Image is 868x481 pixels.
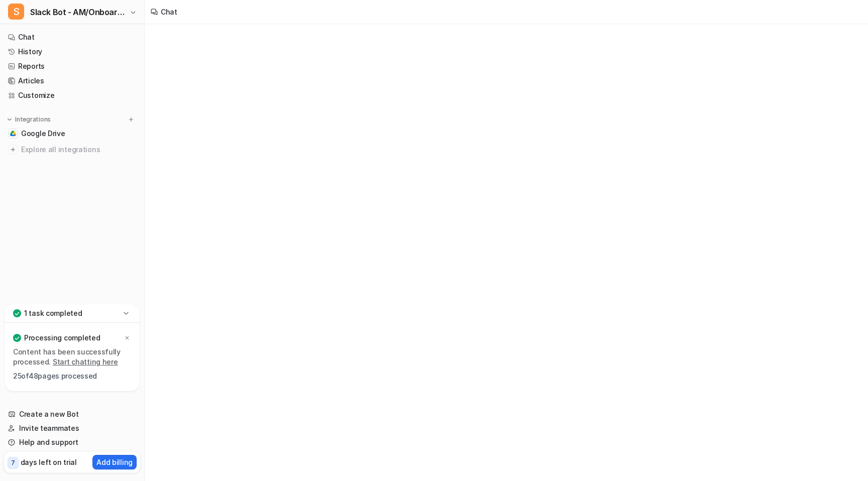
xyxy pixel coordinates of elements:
div: Chat [161,7,177,17]
div: eesel [45,152,63,162]
div: Close [173,16,191,34]
div: Recent message [21,127,180,137]
span: S [8,4,24,20]
button: Add billing [92,455,137,469]
img: explore all integrations [8,145,18,155]
img: Profile image for eesel [21,142,41,162]
a: History [4,45,140,59]
a: Google DriveGoogle Drive [4,127,140,141]
a: Explore all integrations [4,143,140,157]
span: Google Drive [21,129,65,139]
img: Profile image for Amogh [39,16,59,36]
a: Chat [4,30,140,44]
span: Slack Bot - AM/Onboarding/CS [30,5,127,19]
div: Send us a message [21,184,168,195]
a: Create a new Bot [4,407,140,421]
a: Customize [4,88,140,102]
div: Profile image for eeselAlso, if it's in a DM with me it won't learn from what I ask it?eesel•2h ago [11,133,190,170]
button: Messages [100,313,201,353]
span: Explore all integrations [21,142,136,158]
p: days left on trial [21,457,77,467]
p: 25 of 48 pages processed [13,371,131,381]
a: Start chatting here [53,357,118,366]
div: Send us a message [10,176,191,203]
img: Google Drive [10,131,16,137]
img: expand menu [6,116,13,123]
div: Recent messageProfile image for eeselAlso, if it's in a DM with me it won't learn from what I ask... [10,118,191,171]
a: Help and support [4,435,140,449]
span: Home [39,338,61,345]
a: Invite teammates [4,421,140,435]
img: menu_add.svg [128,116,135,123]
a: Articles [4,74,140,88]
p: How can we help? [20,88,181,105]
span: Also, if it's in a DM with me it won't learn from what I ask it? [45,142,256,150]
p: Add billing [96,457,133,467]
img: Profile image for eesel [58,16,78,36]
p: Hi there 👋 [20,71,181,88]
p: 1 task completed [24,308,82,318]
p: Integrations [15,115,51,124]
button: Integrations [4,114,54,125]
span: Messages [134,338,168,345]
p: Processing completed [24,333,100,343]
img: Profile image for Patrick [20,16,40,36]
p: 7 [11,458,15,467]
p: Content has been successfully processed. [13,347,131,367]
div: • 2h ago [65,152,94,162]
a: Reports [4,59,140,73]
